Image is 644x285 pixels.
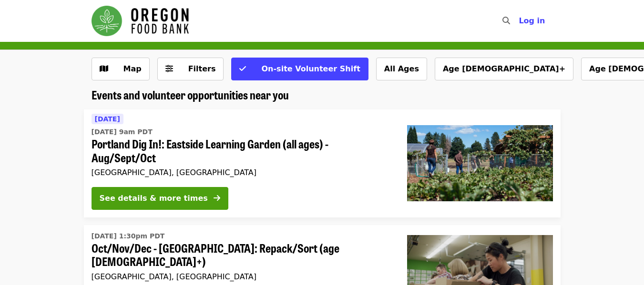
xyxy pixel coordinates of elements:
[92,231,165,241] time: [DATE] 1:30pm PDT
[231,58,368,80] button: On-site Volunteer Shift
[84,109,561,217] a: See details for "Portland Dig In!: Eastside Learning Garden (all ages) - Aug/Sept/Oct"
[261,64,360,73] span: On-site Volunteer Shift
[502,16,510,25] i: search icon
[511,11,552,30] button: Log in
[100,64,108,73] i: map icon
[165,64,173,73] i: sliders-h icon
[519,16,545,25] span: Log in
[92,86,289,103] span: Events and volunteer opportunities near you
[407,125,553,201] img: Portland Dig In!: Eastside Learning Garden (all ages) - Aug/Sept/Oct organized by Oregon Food Bank
[92,137,392,165] span: Portland Dig In!: Eastside Learning Garden (all ages) - Aug/Sept/Oct
[92,58,150,80] button: Show map view
[92,272,392,281] div: [GEOGRAPHIC_DATA], [GEOGRAPHIC_DATA]
[92,187,228,210] button: See details & more times
[95,115,120,123] span: [DATE]
[92,241,392,269] span: Oct/Nov/Dec - [GEOGRAPHIC_DATA]: Repack/Sort (age [DEMOGRAPHIC_DATA]+)
[516,10,523,32] input: Search
[92,6,189,36] img: Oregon Food Bank - Home
[100,193,208,204] div: See details & more times
[188,64,216,73] span: Filters
[123,64,142,73] span: Map
[376,58,427,80] button: All Ages
[435,58,573,80] button: Age [DEMOGRAPHIC_DATA]+
[239,64,246,73] i: check icon
[92,168,392,177] div: [GEOGRAPHIC_DATA], [GEOGRAPHIC_DATA]
[214,194,220,203] i: arrow-right icon
[157,58,224,80] button: Filters (0 selected)
[92,127,153,137] time: [DATE] 9am PDT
